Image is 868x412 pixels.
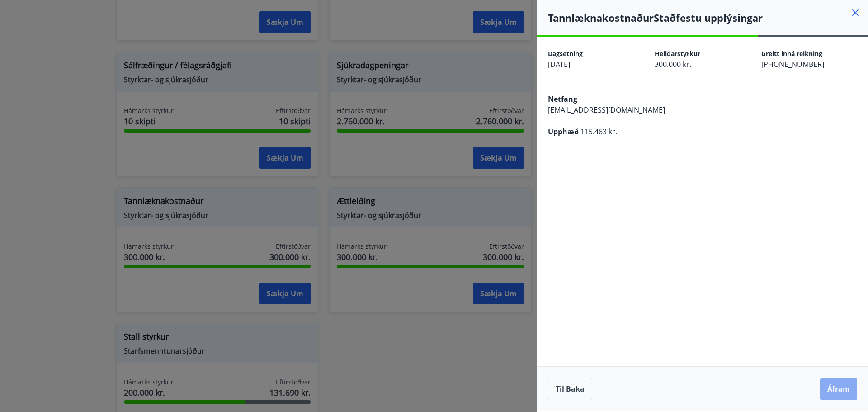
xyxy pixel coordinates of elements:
[548,49,583,58] span: Dagsetning
[548,59,570,69] span: [DATE]
[548,127,579,137] span: Upphæð
[761,59,824,69] span: [PHONE_NUMBER]
[548,105,665,115] span: [EMAIL_ADDRESS][DOMAIN_NAME]
[548,378,592,400] button: Til baka
[580,127,617,137] span: 115.463 kr.
[820,378,857,400] button: Áfram
[548,11,868,24] h4: Tannlæknakostnaður Staðfestu upplýsingar
[548,94,577,104] span: Netfang
[655,59,691,69] span: 300.000 kr.
[761,49,822,58] span: Greitt inná reikning
[655,49,700,58] span: Heildarstyrkur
